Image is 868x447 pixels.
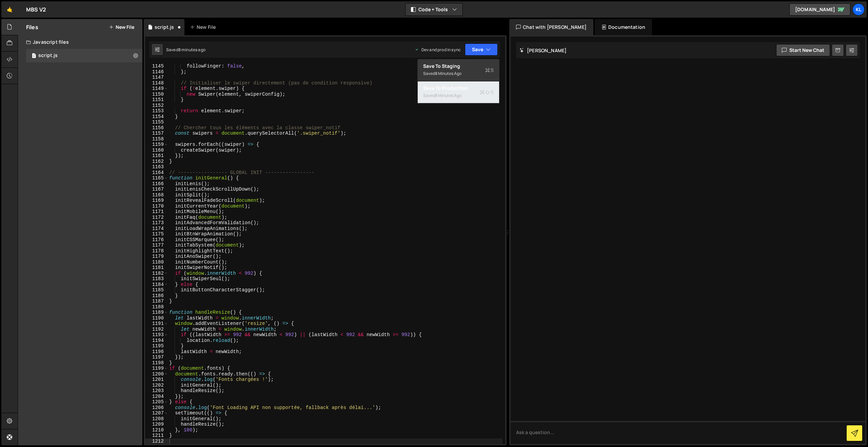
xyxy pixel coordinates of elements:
h2: [PERSON_NAME] [519,47,567,54]
div: 1189 [145,310,168,315]
div: 16372/44284.js [26,49,142,62]
a: Kl [852,3,865,16]
div: 1158 [145,136,168,142]
div: 1155 [145,119,168,125]
div: 1148 [145,80,168,86]
div: 1152 [145,103,168,109]
button: Save to ProductionS Saved8 minutes ago [418,81,499,103]
div: 1212 [145,439,168,444]
div: Save to Staging [423,63,494,70]
div: 1196 [145,349,168,355]
div: 1154 [145,114,168,120]
div: 1169 [145,198,168,203]
div: 1188 [145,304,168,310]
div: 1168 [145,192,168,198]
span: 1 [32,54,36,59]
div: 1207 [145,410,168,416]
div: 1209 [145,422,168,427]
div: 1176 [145,237,168,243]
button: Start new chat [776,44,830,56]
div: 1187 [145,298,168,304]
div: 1157 [145,131,168,136]
div: 1210 [145,427,168,433]
button: Save [465,43,498,56]
a: 🤙 [1,1,18,18]
div: New File [190,24,218,31]
div: 1185 [145,287,168,293]
div: 1159 [145,142,168,148]
div: 1202 [145,383,168,388]
div: 1171 [145,209,168,215]
div: 1194 [145,338,168,344]
div: script.js [155,24,174,31]
div: 1183 [145,276,168,282]
div: 1146 [145,69,168,75]
div: 1170 [145,203,168,209]
div: script.js [38,53,58,59]
div: 1175 [145,231,168,237]
div: 1192 [145,327,168,332]
div: 1186 [145,293,168,299]
div: 1172 [145,215,168,220]
div: 1145 [145,63,168,69]
div: 8 minutes ago [178,47,205,53]
div: 1204 [145,394,168,400]
h2: Files [26,23,38,31]
div: 1151 [145,97,168,103]
div: Saved [423,70,494,78]
div: Dev and prod in sync [415,47,461,53]
div: 1177 [145,242,168,248]
div: 1203 [145,388,168,394]
div: 1180 [145,259,168,265]
div: 1199 [145,366,168,371]
div: 1149 [145,86,168,92]
a: [DOMAIN_NAME] [789,3,850,16]
div: 1200 [145,371,168,377]
div: 1182 [145,271,168,276]
div: 1206 [145,405,168,411]
div: 1150 [145,92,168,97]
div: 1211 [145,433,168,439]
div: 1174 [145,226,168,232]
div: 1184 [145,282,168,288]
div: 1160 [145,148,168,153]
div: 1156 [145,125,168,131]
div: Javascript files [18,35,142,49]
div: 1173 [145,220,168,226]
div: 1153 [145,108,168,114]
button: Save to StagingS Saved8 minutes ago [418,59,499,81]
div: 1178 [145,248,168,254]
div: 1191 [145,321,168,327]
div: Saved [166,47,205,53]
div: 1179 [145,254,168,259]
div: 1190 [145,315,168,321]
div: Chat with [PERSON_NAME] [509,19,593,35]
div: 1162 [145,159,168,164]
div: 1161 [145,153,168,159]
div: Saved [423,92,494,100]
div: 1164 [145,170,168,176]
button: New File [109,24,134,30]
div: 1201 [145,377,168,383]
div: 8 minutes ago [435,93,461,98]
button: Code + Tools [406,3,462,16]
span: S [485,67,494,74]
div: 1166 [145,181,168,187]
span: S [480,89,494,96]
div: 1165 [145,175,168,181]
div: Save to Production [423,85,494,92]
div: 1147 [145,75,168,80]
div: 1167 [145,187,168,192]
div: 1208 [145,416,168,422]
div: 1163 [145,164,168,170]
div: 8 minutes ago [435,71,461,76]
div: 1198 [145,360,168,366]
div: 1205 [145,399,168,405]
div: MBS V2 [26,5,46,14]
div: 1195 [145,343,168,349]
div: 1181 [145,265,168,271]
div: Documentation [595,19,652,35]
div: 1193 [145,332,168,338]
div: 1197 [145,354,168,360]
